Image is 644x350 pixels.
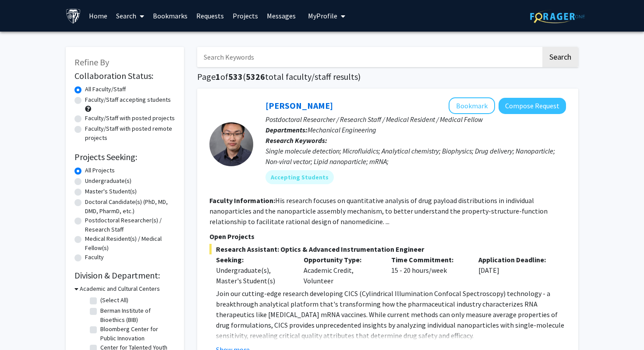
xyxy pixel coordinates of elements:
label: Master's Student(s) [85,187,137,196]
label: (Select All) [100,296,128,305]
a: [PERSON_NAME] [265,100,333,111]
div: Undergraduate(s), Master's Student(s) [216,265,290,286]
label: All Faculty/Staff [85,85,126,94]
span: 533 [228,71,243,82]
span: Mechanical Engineering [308,125,376,134]
iframe: Chat [7,311,37,343]
a: Home [85,0,112,31]
a: Requests [192,0,228,31]
label: Medical Resident(s) / Medical Fellow(s) [85,234,175,253]
label: Postdoctoral Researcher(s) / Research Staff [85,216,175,234]
span: My Profile [308,11,337,20]
label: Doctoral Candidate(s) (PhD, MD, DMD, PharmD, etc.) [85,197,175,216]
p: Open Projects [209,231,566,242]
h2: Division & Department: [74,270,175,281]
fg-read-more: His research focuses on quantitative analysis of drug payload distributions in individual nanopar... [209,196,548,226]
span: 1 [216,71,220,82]
mat-chip: Accepting Students [265,170,334,184]
div: Single molecule detection; Microfluidics; Analytical chemistry; Biophysics; Drug delivery; Nanopa... [265,146,566,167]
button: Add Sixuan Li to Bookmarks [449,97,495,114]
img: Johns Hopkins University Logo [66,8,81,24]
p: Opportunity Type: [304,254,378,265]
div: [DATE] [472,254,559,286]
a: Search [112,0,149,31]
b: Faculty Information: [209,196,275,205]
p: Application Deadline: [478,254,553,265]
label: Berman Institute of Bioethics (BIB) [100,306,173,325]
label: Faculty/Staff with posted remote projects [85,124,175,143]
p: Join our cutting-edge research developing CICS (Cylindrical Illumination Confocal Spectroscopy) t... [216,288,566,341]
h2: Projects Seeking: [74,152,175,162]
a: Bookmarks [149,0,192,31]
label: Bloomberg Center for Public Innovation [100,325,173,343]
p: Postdoctoral Researcher / Research Staff / Medical Resident / Medical Fellow [265,114,566,125]
label: All Projects [85,166,115,175]
p: Time Commitment: [391,254,466,265]
button: Compose Request to Sixuan Li [499,98,566,114]
div: Academic Credit, Volunteer [297,254,385,286]
h2: Collaboration Status: [74,71,175,81]
a: Messages [262,0,300,31]
b: Departments: [265,125,308,134]
a: Projects [228,0,262,31]
label: Faculty/Staff accepting students [85,95,171,104]
h3: Academic and Cultural Centers [80,284,160,293]
span: Research Assistant: Optics & Advanced Instrumentation Engineer [209,244,566,254]
button: Search [542,47,578,67]
b: Research Keywords: [265,136,327,145]
span: Refine By [74,57,109,68]
span: 5326 [246,71,265,82]
label: Faculty [85,253,104,262]
label: Undergraduate(s) [85,176,131,186]
label: Faculty/Staff with posted projects [85,114,175,123]
div: 15 - 20 hours/week [385,254,472,286]
h1: Page of ( total faculty/staff results) [197,71,578,82]
input: Search Keywords [197,47,541,67]
p: Seeking: [216,254,290,265]
img: ForagerOne Logo [530,10,585,23]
